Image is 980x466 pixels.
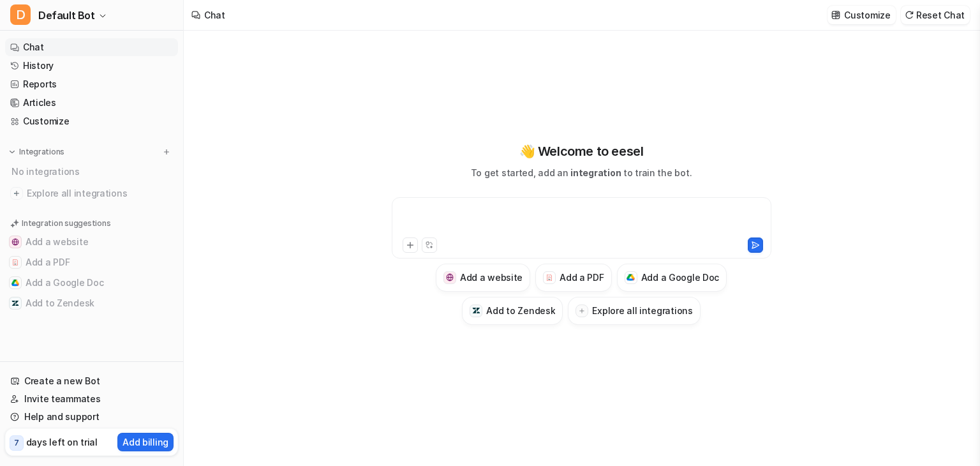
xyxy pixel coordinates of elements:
a: Create a new Bot [5,372,178,390]
button: Reset Chat [901,6,970,24]
span: Default Bot [38,6,95,24]
img: customize [831,10,840,20]
div: No integrations [8,161,178,182]
img: Add a PDF [546,274,554,282]
h3: Add a website [460,271,523,284]
a: Customize [5,112,178,130]
p: days left on trial [26,435,98,449]
img: reset [905,10,914,20]
button: Add a websiteAdd a website [5,232,178,252]
img: Add a website [11,238,19,246]
a: Reports [5,75,178,93]
button: Add billing [117,433,174,451]
h3: Explore all integrations [592,304,692,317]
p: Integrations [19,147,64,157]
div: Chat [204,8,225,22]
h3: Add a PDF [560,271,604,284]
a: Invite teammates [5,390,178,408]
p: Integration suggestions [22,218,110,229]
img: expand menu [8,147,17,156]
button: Customize [828,6,895,24]
img: explore all integrations [10,187,23,200]
a: Articles [5,94,178,112]
h3: Add to Zendesk [486,304,555,317]
h3: Add a Google Doc [641,271,720,284]
a: Help and support [5,408,178,426]
a: History [5,57,178,75]
p: 7 [14,437,19,449]
span: Explore all integrations [27,183,173,204]
button: Add to ZendeskAdd to Zendesk [5,293,178,313]
button: Add a Google DocAdd a Google Doc [5,273,178,293]
button: Integrations [5,146,68,158]
button: Add a PDFAdd a PDF [535,264,611,292]
button: Add a PDFAdd a PDF [5,252,178,273]
img: Add a website [446,273,454,282]
img: Add a PDF [11,259,19,266]
button: Add a websiteAdd a website [436,264,530,292]
a: Chat [5,38,178,56]
span: integration [570,167,621,178]
img: Add to Zendesk [11,299,19,307]
p: Add billing [122,435,168,449]
span: D [10,4,31,25]
button: Explore all integrations [568,297,700,325]
button: Add a Google DocAdd a Google Doc [617,264,727,292]
p: To get started, add an to train the bot. [471,166,692,179]
img: menu_add.svg [162,147,171,156]
button: Add to ZendeskAdd to Zendesk [462,297,563,325]
p: 👋 Welcome to eesel [519,142,644,161]
p: Customize [844,8,890,22]
img: Add to Zendesk [472,306,480,315]
img: Add a Google Doc [627,274,635,282]
a: Explore all integrations [5,184,178,202]
img: Add a Google Doc [11,279,19,287]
